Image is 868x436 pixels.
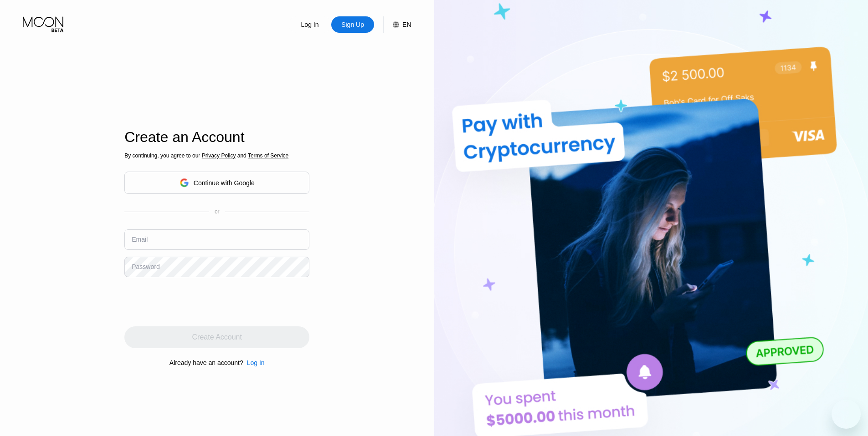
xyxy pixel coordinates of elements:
[132,236,148,243] div: Email
[288,16,331,33] div: Log In
[124,284,263,319] iframe: reCAPTCHA
[124,129,309,146] div: Create an Account
[169,359,243,366] div: Already have an account?
[247,359,265,366] div: Log In
[340,20,365,29] div: Sign Up
[243,359,265,366] div: Log In
[124,152,309,159] div: By continuing, you agree to our
[402,21,411,28] div: EN
[124,172,309,194] div: Continue with Google
[331,16,374,33] div: Sign Up
[202,152,236,159] span: Privacy Policy
[300,20,320,29] div: Log In
[383,16,411,33] div: EN
[194,179,255,187] div: Continue with Google
[236,152,248,159] span: and
[248,152,288,159] span: Terms of Service
[132,263,159,270] div: Password
[215,208,220,215] div: or
[832,400,861,429] iframe: Button to launch messaging window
